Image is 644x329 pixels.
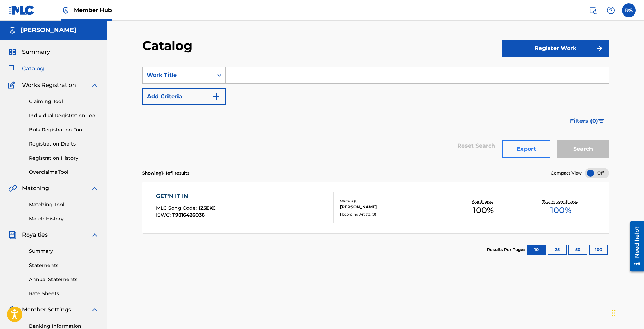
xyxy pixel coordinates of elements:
[8,26,17,34] img: Accounts
[90,306,99,314] img: expand
[612,303,616,323] div: Drag
[212,92,220,101] img: 9d2ae6d4665cec9f34b9.svg
[8,306,17,314] img: Member Settings
[172,212,205,218] span: T9316426036
[147,71,209,79] div: Work Title
[29,112,99,119] a: Individual Registration Tool
[29,169,99,176] a: Overclaims Tool
[29,201,99,208] a: Matching Tool
[29,98,99,105] a: Claiming Tool
[90,81,99,89] img: expand
[8,5,35,15] img: MLC Logo
[622,3,636,17] div: User Menu
[199,205,216,211] span: IZ5EKC
[550,204,571,217] span: 100 %
[8,231,17,239] img: Royalties
[22,81,76,89] span: Works Registration
[473,204,494,217] span: 100 %
[551,170,582,176] span: Compact View
[8,64,44,73] a: CatalogCatalog
[74,6,112,14] span: Member Hub
[607,6,615,14] img: help
[8,81,17,89] img: Works Registration
[8,48,50,56] a: SummarySummary
[340,212,444,217] div: Recording Artists ( 0 )
[595,44,604,52] img: f7272a7cc735f4ea7f67.svg
[527,245,546,255] button: 10
[589,245,608,255] button: 100
[142,88,226,105] button: Add Criteria
[625,219,644,274] iframe: Resource Center
[609,296,644,329] iframe: Chat Widget
[604,3,618,17] div: Help
[22,231,48,239] span: Royalties
[29,154,99,162] a: Registration History
[8,184,17,192] img: Matching
[142,38,196,53] h2: Catalog
[29,126,99,133] a: Bulk Registration Tool
[502,40,609,57] button: Register Work
[142,170,189,176] p: Showing 1 - 1 of 1 results
[22,64,44,73] span: Catalog
[570,117,598,125] span: Filters ( 0 )
[589,6,597,14] img: search
[29,276,99,283] a: Annual Statements
[472,199,494,204] p: Your Shares:
[90,231,99,239] img: expand
[487,247,526,253] p: Results Per Page:
[156,212,172,218] span: ISWC :
[142,67,609,164] form: Search Form
[8,48,17,56] img: Summary
[156,205,199,211] span: MLC Song Code :
[142,182,609,233] a: GET'N IT INMLC Song Code:IZ5EKCISWC:T9316426036Writers (1)[PERSON_NAME]Recording Artists (0)Your ...
[156,192,216,200] div: GET'N IT IN
[548,245,567,255] button: 25
[29,140,99,148] a: Registration Drafts
[586,3,600,17] a: Public Search
[22,184,49,192] span: Matching
[61,6,70,14] img: Top Rightsholder
[598,119,604,123] img: filter
[542,199,579,204] p: Total Known Shares:
[568,245,587,255] button: 50
[340,199,444,204] div: Writers ( 1 )
[21,26,76,34] h5: RAYVASQUEZ J SHULER
[22,48,50,56] span: Summary
[8,64,17,73] img: Catalog
[29,290,99,297] a: Rate Sheets
[502,140,550,158] button: Export
[90,184,99,192] img: expand
[566,112,609,130] button: Filters (0)
[340,204,444,210] div: [PERSON_NAME]
[29,248,99,255] a: Summary
[22,306,71,314] span: Member Settings
[29,262,99,269] a: Statements
[29,215,99,222] a: Match History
